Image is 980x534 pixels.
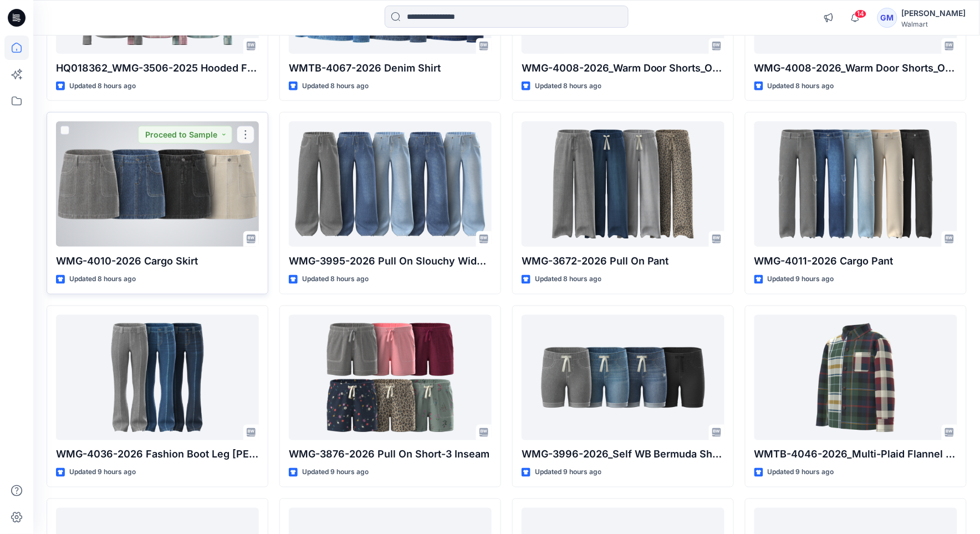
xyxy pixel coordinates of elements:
a: WMG-4010-2026 Cargo Skirt [56,121,259,247]
a: WMG-3672-2026 Pull On Pant [522,121,724,247]
div: Walmart [902,20,966,28]
p: WMG-4010-2026 Cargo Skirt [56,253,259,269]
p: Updated 9 hours ago [69,467,136,479]
p: WMTB-4067-2026 Denim Shirt [289,60,492,76]
p: Updated 8 hours ago [302,80,369,92]
p: HQ018362_WMG-3506-2025 Hooded Flannel Shirt [56,60,259,76]
a: WMTB-4046-2026_Multi-Plaid Flannel Shirt [754,315,957,440]
a: WMG-3996-2026_Self WB Bermuda Shorts [522,315,724,440]
p: WMG-3876-2026 Pull On Short-3 Inseam [289,447,492,462]
p: Updated 9 hours ago [302,467,369,479]
p: Updated 8 hours ago [535,273,601,285]
p: Updated 9 hours ago [768,273,834,285]
p: WMG-4036-2026 Fashion Boot Leg [PERSON_NAME] [56,447,259,462]
p: WMG-3672-2026 Pull On Pant [522,253,724,269]
p: Updated 8 hours ago [302,273,369,285]
p: Updated 8 hours ago [768,80,834,92]
p: Updated 8 hours ago [535,80,601,92]
p: WMG-3995-2026 Pull On Slouchy Wide Leg [289,253,492,269]
p: Updated 9 hours ago [768,467,834,479]
p: Updated 8 hours ago [69,273,136,285]
a: WMG-3995-2026 Pull On Slouchy Wide Leg [289,121,492,247]
p: WMG-3996-2026_Self WB Bermuda Shorts [522,447,724,462]
a: WMG-3876-2026 Pull On Short-3 Inseam [289,315,492,440]
p: Updated 8 hours ago [69,80,136,92]
a: WMG-4011-2026 Cargo Pant [754,121,957,247]
p: WMTB-4046-2026_Multi-Plaid Flannel Shirt [754,447,957,462]
p: WMG-4008-2026_Warm Door Shorts_Opt1 [522,60,724,76]
span: 14 [855,9,867,18]
a: WMG-4036-2026 Fashion Boot Leg Jean [56,315,259,440]
div: GM [877,8,897,28]
p: WMG-4011-2026 Cargo Pant [754,253,957,269]
p: Updated 9 hours ago [535,467,601,479]
p: WMG-4008-2026_Warm Door Shorts_Opt2 [754,60,957,76]
div: [PERSON_NAME] [902,7,966,20]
